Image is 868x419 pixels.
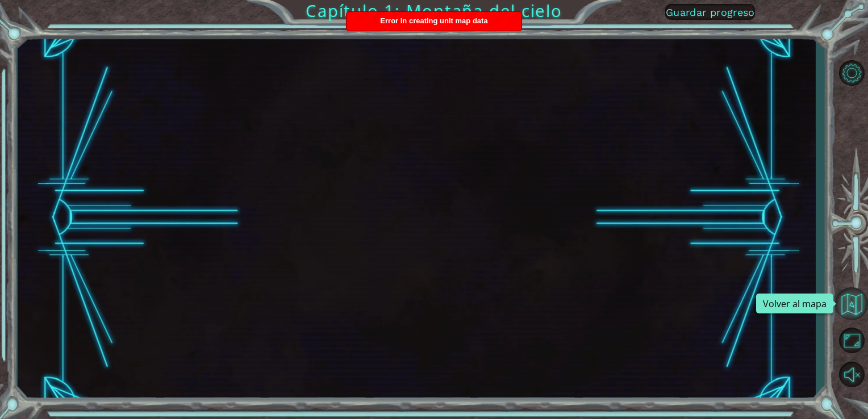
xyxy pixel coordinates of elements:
button: Maximizar navegador [835,325,868,355]
button: Opciones de nivel [835,58,868,89]
div: Volver al mapa [756,294,833,313]
button: Sonido encendido [835,359,868,389]
button: Guardar progreso [665,4,755,20]
span: Error in creating unit map data [380,16,487,25]
a: Volver al mapa [835,286,868,323]
span: Guardar progreso [666,6,755,18]
button: Volver al mapa [835,287,868,320]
